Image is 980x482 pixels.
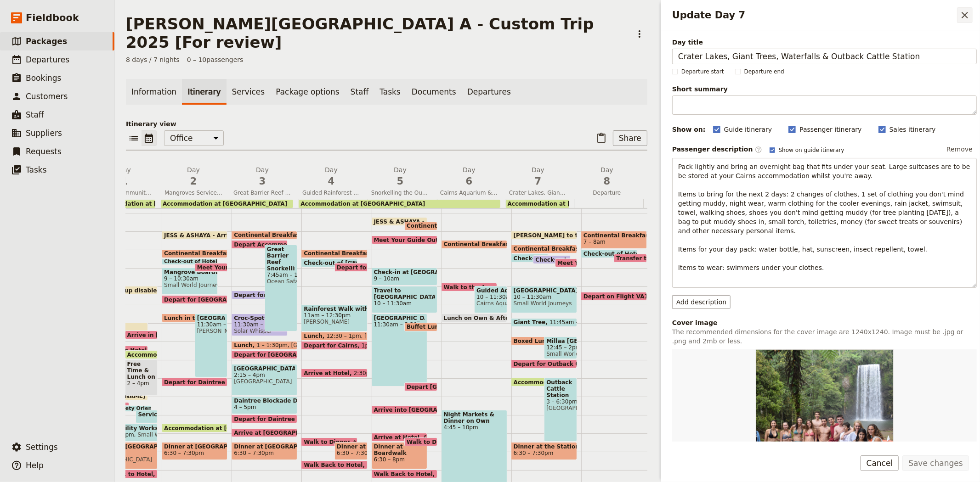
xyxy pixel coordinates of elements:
span: 3 – 6:30pm [546,398,575,405]
span: Giant Tree [514,319,549,325]
div: Free Time & Lunch on Own2 – 4pm [125,359,158,396]
div: Accommodation at [GEOGRAPHIC_DATA] [299,200,500,208]
div: Arrive at Hotel2:30pm [301,369,367,377]
button: Close drawer [957,7,973,23]
div: Lunch in the Park [162,314,218,322]
div: Arrive at Hotel6pm [372,433,428,442]
span: Buffet Lunch on the Boat [407,324,488,330]
div: Dinner at the Station6:30 – 7:30pm [511,442,577,460]
span: Arrive at [GEOGRAPHIC_DATA] [234,430,332,436]
span: ​ [755,146,762,153]
span: Safety Orientation [116,406,173,411]
h2: Day [302,165,360,188]
span: Lunch [234,342,256,348]
div: Continental Breakfast at Hotel [404,222,437,230]
span: Travel to [GEOGRAPHIC_DATA] [374,287,435,300]
div: Check-out of Hotel *[PERSON_NAME] [533,255,570,264]
span: [GEOGRAPHIC_DATA] [514,287,575,294]
span: 2 [164,174,222,188]
span: 7 [509,174,567,188]
h2: Day [440,165,498,188]
p: The recommended dimensions for the cover image are 1240x1240. Image must be .jpg or .png and 2mb ... [672,327,977,346]
span: Dinner at Boardwalk Social by [PERSON_NAME] [374,443,425,456]
div: Daintree Blockade Debate4 – 5pm [232,396,297,414]
span: Small World Journeys [164,282,215,288]
span: Meet Your Guide Outside Reception & Depart [557,260,702,266]
button: Day5Snorkelling the Outer Great Barrier Reef & Data Collection [368,165,436,199]
span: Depart for Cairns [304,342,362,348]
span: [GEOGRAPHIC_DATA] [234,378,295,385]
h2: Day [371,165,429,188]
span: Solar Whisper [234,328,285,334]
span: Show on guide itinerary [779,146,844,154]
div: Check-out of [GEOGRAPHIC_DATA] [301,258,357,267]
div: Guided Aquarium Study Tour10 – 11:30amCairns Aquarium [474,286,507,313]
span: Transfer to Airport [616,255,678,261]
span: 7:30pm [367,462,388,468]
span: Walk to Dinner [407,439,456,445]
span: Lunch in the Park [164,315,222,321]
span: Depart for [PERSON_NAME] [337,264,426,270]
span: Night Markets & Dinner on Own [444,411,505,424]
span: Outback Cattle Station [546,379,575,398]
span: Check-out of [GEOGRAPHIC_DATA] [304,260,414,266]
a: Information [126,79,182,105]
div: Depart for Daintree Accommodation [232,415,297,423]
div: [GEOGRAPHIC_DATA]11:30am – 3pm[PERSON_NAME] Crocodile Farm [195,314,228,377]
span: 11:45am – 12:15pm [549,319,605,325]
span: Arrive at Hotel [304,370,353,376]
div: Depart for Outback Cattle Station [511,359,577,368]
button: Day8Departure [574,165,643,199]
span: 2 – 4pm [127,380,156,387]
div: [GEOGRAPHIC_DATA]10 – 11:30amSmall World Journeys [511,286,577,313]
div: Arrive in [GEOGRAPHIC_DATA] [125,331,158,339]
span: 9 – 10am [374,275,400,282]
span: 10 – 11:30am [374,300,435,307]
div: Dinner at Boardwalk Social by [PERSON_NAME]6:30 – 8pm [372,442,428,469]
h2: Day [164,165,222,188]
div: Depart for Daintree Rainforest [162,378,227,387]
span: 11:30am – 12:45pm [234,321,285,328]
button: List view [126,130,142,146]
span: Walk Back to Hotel [374,471,437,477]
h2: Day [578,165,636,188]
span: Sales itinerary [889,125,936,134]
span: LIZ - Pick up disabled Hiace [94,287,184,293]
span: Departure end [744,68,784,75]
button: Paste itinerary item [594,130,609,146]
p: Itinerary view [126,119,647,129]
span: Arrive in [GEOGRAPHIC_DATA] [127,332,225,338]
div: Continental Breakfast at Hotel [301,249,367,258]
span: Guided Aquarium Study Tour [476,287,505,294]
span: Continental Breakfast at Hotel [583,232,645,239]
div: Accommodation at [GEOGRAPHIC_DATA] [161,200,293,208]
div: Continental Breakfast at Hotel7 – 8am [581,231,647,249]
button: Day6Cairns Aquarium & Free Time [436,165,505,199]
span: [PERSON_NAME] [304,319,365,325]
span: Ocean Safari [267,278,295,285]
span: Accommodation at [GEOGRAPHIC_DATA] [514,379,642,385]
span: Continental Breakfast at Hotel [304,250,403,257]
span: Customers [26,92,68,101]
span: 6pm [424,434,436,440]
span: [GEOGRAPHIC_DATA] [197,315,226,321]
div: Accommodation at [GEOGRAPHIC_DATA] [511,378,567,387]
div: Cover image [672,318,977,327]
span: 7:45am – 12:30pm [267,272,295,278]
span: Dinner at [PERSON_NAME][GEOGRAPHIC_DATA] [337,443,365,450]
span: 8 days / 7 nights [126,55,180,64]
span: Short summary [672,84,977,94]
span: 12:45 – 2pm [546,344,575,351]
span: Accommodation at [GEOGRAPHIC_DATA] [163,201,287,207]
div: Show on: [672,125,706,134]
div: Check-out of Hotel [162,258,218,265]
div: Check-out of Hotel [581,249,637,258]
span: 0 – 10 passengers [187,55,244,64]
span: 11:30am – 3:30pm [374,321,425,328]
span: Boxed Lunch [514,338,557,344]
span: Arrive into [GEOGRAPHIC_DATA][PERSON_NAME] [374,407,529,413]
a: Package options [270,79,345,105]
div: Walk to Dinner6:15pm [301,437,357,446]
div: Depart [GEOGRAPHIC_DATA] & Pontoon [404,382,437,391]
span: Check-in at [GEOGRAPHIC_DATA][PERSON_NAME] & Board Vessel [374,269,435,275]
